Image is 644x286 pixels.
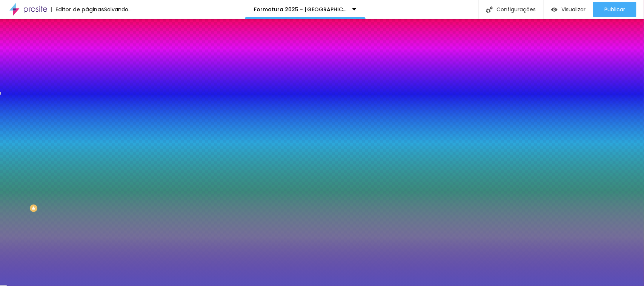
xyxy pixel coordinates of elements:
[254,7,347,12] p: Formatura 2025 - [GEOGRAPHIC_DATA] e 5º ano
[551,6,558,13] img: view-1.svg
[604,6,625,12] span: Publicar
[104,7,132,12] div: Salvando...
[51,7,104,12] div: Editor de páginas
[544,2,593,17] button: Visualizar
[486,6,493,13] img: Icone
[561,6,586,12] span: Visualizar
[593,2,636,17] button: Publicar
